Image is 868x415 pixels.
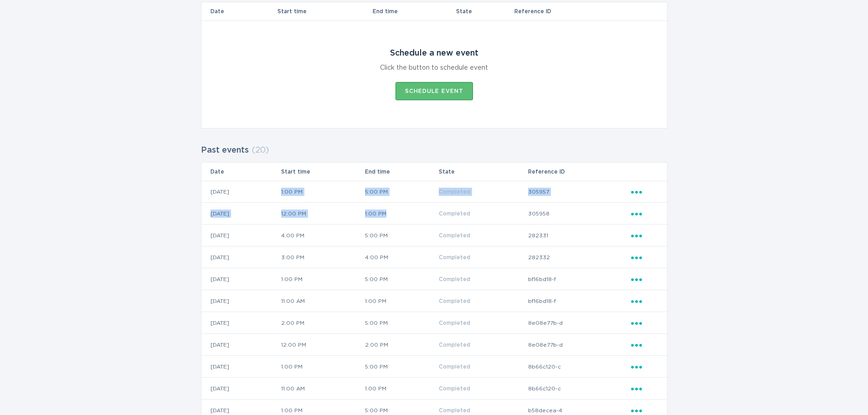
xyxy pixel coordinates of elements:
div: Popover menu [631,384,658,394]
td: 8b66c120-c [528,378,631,400]
span: Completed [439,342,470,348]
th: State [456,2,514,20]
div: Popover menu [631,252,658,262]
td: 305957 [528,181,631,203]
td: 11:00 AM [281,290,365,312]
td: 12:00 PM [281,334,365,356]
tr: 4569660ed4b541a4afc5d1abe93398f1 [201,356,667,378]
td: 12:00 PM [281,203,365,225]
td: 5:00 PM [365,312,438,334]
td: 11:00 AM [281,378,365,400]
td: 1:00 PM [281,181,365,203]
th: End time [372,2,456,20]
button: Schedule event [395,82,473,100]
td: 5:00 PM [365,225,438,246]
span: Completed [439,298,470,304]
tr: Table Headers [201,2,667,20]
span: Completed [439,255,470,260]
div: Popover menu [631,187,658,197]
td: 1:00 PM [365,378,438,400]
div: Popover menu [631,362,658,372]
td: [DATE] [201,268,281,290]
td: 8b66c120-c [528,356,631,378]
td: [DATE] [201,334,281,356]
div: Popover menu [631,231,658,241]
span: Completed [439,233,470,238]
tr: Table Headers [201,163,667,181]
td: 8e08e77b-d [528,312,631,334]
tr: dd5f761e6d7a4486824945eba726c6a6 [201,268,667,290]
tr: e00af9707e7c4c2895200a7794c1edbf [201,378,667,400]
td: [DATE] [201,356,281,378]
td: [DATE] [201,312,281,334]
td: 282332 [528,246,631,268]
th: End time [365,163,438,181]
div: Popover menu [631,318,658,328]
th: Date [201,163,281,181]
tr: c8c2b11452254c72b57b99f4aff97534 [201,246,667,268]
th: Reference ID [514,2,631,20]
span: Completed [439,364,470,369]
div: Click the button to schedule event [380,63,488,73]
td: 1:00 PM [365,203,438,225]
h2: Past events [201,142,249,159]
td: 5:00 PM [365,181,438,203]
td: 8e08e77b-d [528,334,631,356]
td: 3:00 PM [281,246,365,268]
span: Completed [439,408,470,413]
div: Popover menu [631,274,658,284]
td: 1:00 PM [365,290,438,312]
div: Schedule event [405,88,463,94]
div: Popover menu [631,209,658,219]
tr: 97c1983406b9418294fe96d8e1fae500 [201,290,667,312]
tr: 86fec34bf55d4a9c91d4c3827a44d2ab [201,312,667,334]
th: Date [201,2,277,20]
span: Completed [439,386,470,391]
td: 2:00 PM [365,334,438,356]
td: [DATE] [201,181,281,203]
td: [DATE] [201,225,281,246]
td: 1:00 PM [281,268,365,290]
span: Completed [439,211,470,216]
td: 282331 [528,225,631,246]
div: Popover menu [631,296,658,306]
td: 305958 [528,203,631,225]
tr: 65bb08e2bca949a18967dd90c014f7fd [201,203,667,225]
td: [DATE] [201,203,281,225]
td: 5:00 PM [365,268,438,290]
td: [DATE] [201,246,281,268]
td: 4:00 PM [365,246,438,268]
th: Reference ID [528,163,631,181]
td: 4:00 PM [281,225,365,246]
tr: 4b0a31c0e8b0487d95b98de2015a5a5f [201,334,667,356]
span: Completed [439,189,470,195]
div: Popover menu [631,340,658,350]
td: 5:00 PM [365,356,438,378]
th: Start time [281,163,365,181]
td: [DATE] [201,378,281,400]
td: bf16bd18-f [528,290,631,312]
td: [DATE] [201,290,281,312]
tr: b1a4de8f9d2a4195a7b0b44407dd168c [201,225,667,246]
td: 1:00 PM [281,356,365,378]
span: Completed [439,277,470,282]
div: Schedule a new event [390,48,478,58]
th: State [438,163,528,181]
td: 2:00 PM [281,312,365,334]
th: Start time [277,2,372,20]
td: bf16bd18-f [528,268,631,290]
span: ( 20 ) [252,146,269,154]
span: Completed [439,320,470,326]
tr: ba200c8b7fb44c31ae13b7c3c3b924ae [201,181,667,203]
